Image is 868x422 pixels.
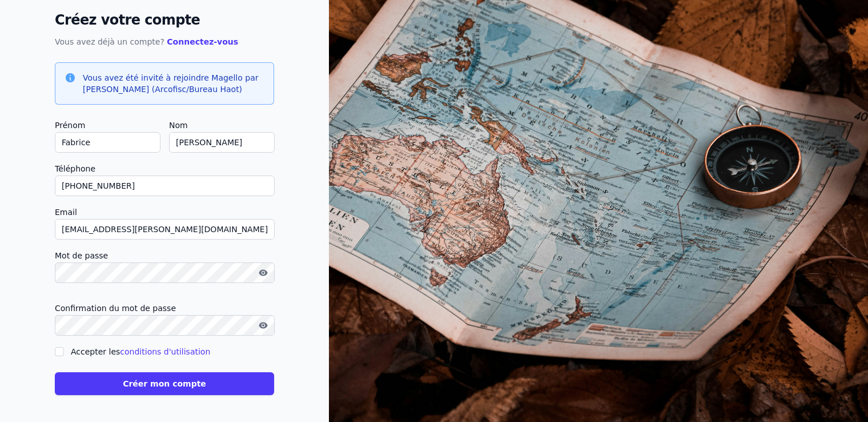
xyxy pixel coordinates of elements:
h2: Créez votre compte [55,10,274,30]
p: Vous avez déjà un compte? [55,35,274,49]
label: Confirmation du mot de passe [55,301,274,315]
label: Mot de passe [55,249,274,262]
a: Connectez-vous [167,37,238,46]
label: Nom [169,118,274,132]
a: conditions d'utilisation [120,347,210,356]
label: Téléphone [55,162,274,176]
h3: Vous avez été invité à rejoindre Magello par [PERSON_NAME] (Arcofisc/Bureau Haot) [83,72,264,95]
label: Prénom [55,118,160,132]
label: Email [55,205,274,219]
label: Accepter les [71,347,210,356]
button: Créer mon compte [55,372,274,395]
